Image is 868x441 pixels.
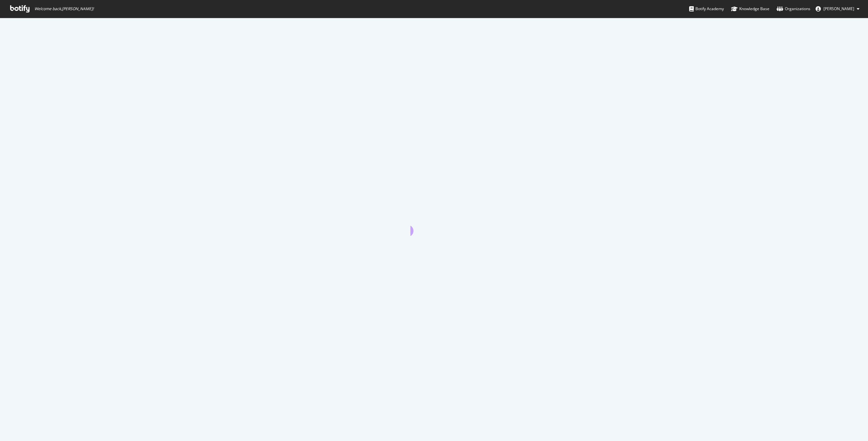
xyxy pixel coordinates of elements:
[823,6,854,11] span: Juan Batres
[777,6,810,12] div: Organizations
[410,212,458,236] div: animation
[689,6,724,12] div: Botify Academy
[34,6,94,11] span: Welcome back, [PERSON_NAME] !
[810,4,865,14] button: [PERSON_NAME]
[731,6,769,12] div: Knowledge Base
